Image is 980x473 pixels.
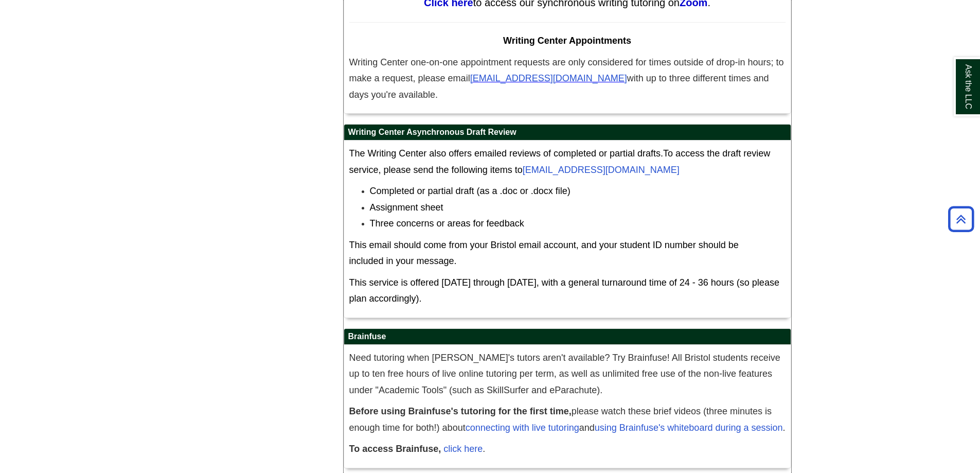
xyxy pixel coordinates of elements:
strong: To access Brainfuse, [349,444,441,454]
strong: Before using Brainfuse's tutoring for the first time, [349,406,572,416]
a: [EMAIL_ADDRESS][DOMAIN_NAME] [470,75,627,83]
span: Three concerns or areas for feedback [370,218,524,229]
span: Assignment sheet [370,202,443,213]
span: Need tutoring when [PERSON_NAME]'s tutors aren't available? Try Brainfuse! All Bristol students r... [349,353,780,395]
span: Writing Center Appointments [503,36,631,46]
span: [EMAIL_ADDRESS][DOMAIN_NAME] [470,73,627,83]
span: please watch these brief videos (three minutes is enough time for both!) about and . [349,406,786,433]
a: click here [443,444,483,454]
span: with up to three different times and days you're available. [349,73,769,100]
span: This service is offered [DATE] through [DATE], with a general turnaround time of 24 - 36 hours (s... [349,277,779,304]
a: connecting with live tutoring [466,423,579,433]
span: Writing Center one-on-one appointment requests are only considered for times outside of drop-in h... [349,57,784,84]
a: using Brainfuse's whiteboard during a session [595,423,783,433]
a: [EMAIL_ADDRESS][DOMAIN_NAME] [523,165,680,175]
a: Back to Top [945,212,977,226]
h2: Writing Center Asynchronous Draft Review [344,125,791,141]
span: To access the draft review service, please send the following items to [349,148,771,175]
h2: Brainfuse [344,329,791,345]
span: Completed or partial draft (as a .doc or .docx file) [370,186,571,196]
span: . [349,444,486,454]
span: This email should come from your Bristol email account, and your student ID number should be incl... [349,240,739,267]
span: The Writing Center also offers emailed reviews of completed or partial drafts. [349,148,664,159]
